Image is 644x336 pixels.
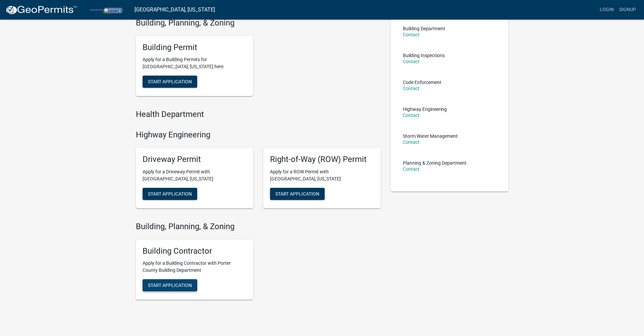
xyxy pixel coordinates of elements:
[403,80,441,85] p: Code Enforcement
[135,4,215,15] a: [GEOGRAPHIC_DATA], [US_STATE]
[275,191,319,196] span: Start Application
[403,107,447,112] p: Highway Engineering
[143,76,197,88] button: Start Application
[403,86,420,91] a: Contact
[148,79,192,84] span: Start Application
[270,188,325,200] button: Start Application
[403,139,420,145] a: Contact
[270,168,374,182] p: Apply for a ROW Permit with [GEOGRAPHIC_DATA], [US_STATE]
[270,155,374,164] h5: Right-of-Way (ROW) Permit
[143,279,197,291] button: Start Application
[148,283,192,288] span: Start Application
[136,110,381,119] h4: Health Department
[143,246,247,256] h5: Building Contractor
[403,26,445,31] p: Building Department
[136,18,381,28] h4: Building, Planning, & Zoning
[403,134,458,138] p: Storm Water Management
[143,56,247,70] p: Apply for a Building Permits for [GEOGRAPHIC_DATA], [US_STATE] here
[403,113,420,118] a: Contact
[143,168,247,182] p: Apply for a Driveway Permit with [GEOGRAPHIC_DATA], [US_STATE]
[403,59,420,64] a: Contact
[143,260,247,274] p: Apply for a Building Contractor with Porter County Building Department
[403,32,420,37] a: Contact
[136,222,381,232] h4: Building, Planning, & Zoning
[616,3,639,16] a: Signup
[148,191,192,196] span: Start Application
[403,166,420,172] a: Contact
[143,43,247,52] h5: Building Permit
[83,5,129,14] img: Porter County, Indiana
[143,155,247,164] h5: Driveway Permit
[143,188,197,200] button: Start Application
[403,53,445,58] p: Building Inspections
[597,3,616,16] a: Login
[136,130,381,140] h4: Highway Engineering
[403,161,467,165] p: Planning & Zoning Department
